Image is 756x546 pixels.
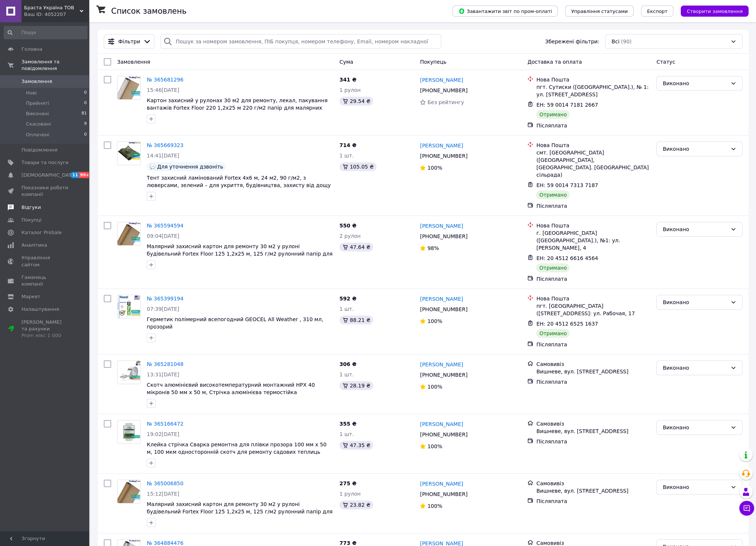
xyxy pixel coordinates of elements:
[536,378,650,386] div: Післяплата
[111,7,186,16] h1: Список замовлень
[536,182,598,188] span: ЕН: 59 0014 7313 7187
[536,420,650,427] div: Самовивіз
[150,164,156,170] img: :speech_balloon:
[21,306,59,313] span: Налаштування
[117,222,140,245] img: Фото товару
[536,122,650,129] div: Післяплата
[536,480,650,487] div: Самовивіз
[147,296,183,302] a: № 365399194
[452,6,558,17] button: Завантажити звіт по пром-оплаті
[84,131,87,138] span: 0
[420,222,463,230] a: [PERSON_NAME]
[641,6,674,17] button: Експорт
[147,480,183,486] a: № 365006850
[26,110,49,117] span: Виконані
[147,372,179,377] span: 13:31[DATE]
[24,11,89,18] div: Ваш ID: 4052207
[420,480,463,487] a: [PERSON_NAME]
[147,306,179,312] span: 07:39[DATE]
[663,145,727,153] div: Виконано
[536,360,650,368] div: Самовивіз
[427,245,439,251] span: 98%
[536,110,570,119] div: Отримано
[339,491,361,497] span: 1 рулон
[536,497,650,505] div: Післяплата
[536,255,598,261] span: ЕН: 20 4512 6616 4564
[427,443,442,449] span: 100%
[21,217,42,223] span: Покупці
[147,501,333,522] a: Малярний захисний картон для ремонту 30 м2 у рулоні будівельний Fortex Floor 125 1,2x25 м, 125 г/...
[536,275,650,283] div: Післяплата
[147,421,183,427] a: № 365166472
[147,77,183,83] a: № 365681296
[418,151,469,161] div: [PHONE_NUMBER]
[418,489,469,499] div: [PHONE_NUMBER]
[84,121,87,127] span: 9
[26,100,49,107] span: Прийняті
[84,90,87,96] span: 0
[536,368,650,375] div: Вишневе, вул. [STREET_ADDRESS]
[117,76,141,100] a: Фото товару
[339,431,354,437] span: 1 шт.
[147,223,183,229] a: № 365594594
[21,147,57,153] span: Повідомлення
[147,97,328,118] a: Картон захисний у рулонах 30 м2 для ремонту, лекал, пакування вантажів Fortex Floor 220 1,2x25 м ...
[21,78,52,85] span: Замовлення
[739,501,754,516] button: Чат з покупцем
[21,242,47,249] span: Аналітика
[339,372,354,377] span: 1 шт.
[117,222,141,246] a: Фото товару
[117,361,140,384] img: Фото товару
[21,59,89,72] span: Замовлення та повідомлення
[420,59,446,65] span: Покупець
[536,190,570,199] div: Отримано
[418,304,469,314] div: [PHONE_NUMBER]
[536,427,650,435] div: Вишневе, вул. [STREET_ADDRESS]
[536,438,650,445] div: Післяплата
[147,442,326,455] span: Клейка стрічка Сварка ремонтна для плівки прозора 100 мм х 50 м, 100 мкм односторонній скотч для ...
[339,381,373,390] div: 28.19 ₴
[536,329,570,338] div: Отримано
[21,254,69,268] span: Управління сайтом
[147,243,333,264] span: Малярний захисний картон для ремонту 30 м2 у рулоні будівельний Fortex Floor 125 1,2x25 м, 125 г/...
[663,364,727,372] div: Виконано
[536,149,650,179] div: смт. [GEOGRAPHIC_DATA] ([GEOGRAPHIC_DATA], [GEOGRAPHIC_DATA]. [GEOGRAPHIC_DATA] сільрада)
[339,540,357,546] span: 773 ₴
[147,382,315,403] a: Скотч алюмінієвий високотемпературний монтажний HPX 40 мікронів 50 мм х 50 м, Стрічка алюмінієва ...
[339,59,353,65] span: Cума
[418,85,469,96] div: [PHONE_NUMBER]
[339,233,361,239] span: 2 рулон
[21,172,76,179] span: [DEMOGRAPHIC_DATA]
[536,202,650,210] div: Післяплата
[673,8,749,14] a: Створити замовлення
[339,441,373,450] div: 47.35 ₴
[663,483,727,491] div: Виконано
[458,8,552,14] span: Завантажити звіт по пром-оплаті
[339,142,357,148] span: 714 ₴
[147,361,183,367] a: № 365281048
[118,38,140,45] span: Фільтри
[21,332,69,339] div: Prom мікс 1 000
[663,79,727,87] div: Виконано
[339,500,373,509] div: 23.82 ₴
[656,59,675,65] span: Статус
[339,421,357,427] span: 355 ₴
[117,420,141,444] a: Фото товару
[536,102,598,108] span: ЕН: 59 0014 7181 2667
[117,480,140,503] img: Фото товару
[663,423,727,432] div: Виконано
[339,316,373,324] div: 88.21 ₴
[339,296,357,302] span: 592 ₴
[427,165,442,171] span: 100%
[21,319,69,339] span: [PERSON_NAME] та рахунки
[647,9,668,14] span: Експорт
[21,293,40,300] span: Маркет
[527,59,582,65] span: Доставка та оплата
[82,110,87,117] span: 81
[536,321,598,327] span: ЕН: 20 4512 6525 1637
[339,480,357,486] span: 275 ₴
[147,87,179,93] span: 15:46[DATE]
